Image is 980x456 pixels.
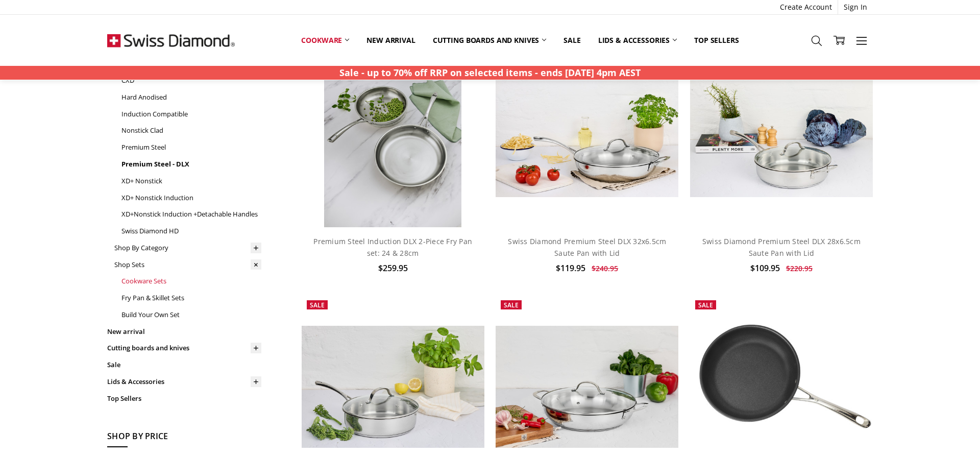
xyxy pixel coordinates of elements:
a: Swiss Diamond HD [121,223,261,239]
a: Hard Anodised [121,89,261,106]
a: Cutting boards and knives [424,29,555,52]
a: Cutting boards and knives [107,340,261,356]
a: Fry Pan & Skillet Sets [121,290,261,306]
img: Premium steel DLX 2pc fry pan set (28 and 24cm) life style shot [324,44,461,227]
a: XD+ Nonstick Induction [121,189,261,206]
a: Premium Steel [121,139,261,156]
a: Lids & Accessories [590,29,685,52]
a: Premium Steel - DLX [121,156,261,173]
span: Sale [698,301,713,309]
span: $220.95 [786,263,813,273]
span: $259.95 [378,262,408,274]
a: Swiss Diamond Premium Steel DLX 32x6.5cm Saute Pan with Lid [508,236,666,257]
span: Sale [310,301,325,309]
img: Swiss Diamond Premium Steel DLX 28x6.5cm Saute Pan with Lid [690,75,873,197]
a: Cookware Sets [121,273,261,290]
a: Premium steel DLX 2pc fry pan set (28 and 24cm) life style shot [302,44,484,227]
a: Lids & Accessories [107,373,261,390]
a: Swiss Diamond Premium Steel DLX 28x6.5cm Saute Pan with Lid [690,44,873,227]
a: Induction Compatible [121,106,261,123]
strong: Sale - up to 70% off RRP on selected items - ends [DATE] 4pm AEST [339,66,641,79]
a: CXD [121,72,261,89]
a: XD+ Nonstick [121,173,261,189]
a: New arrival [107,323,261,340]
a: Cookware [292,29,358,52]
span: $119.95 [556,262,585,274]
img: Swiss Diamond Premium Steel DLX 32x6.5cm Saute Pan with Lid [496,75,678,197]
img: Free Shipping On Every Order [107,15,235,66]
span: Sale [504,301,519,309]
a: XD+Nonstick Induction +Detachable Handles [121,206,261,223]
span: $109.95 [750,262,780,274]
a: Swiss Diamond Premium Steel DLX 32x6.5cm Saute Pan with Lid [496,44,678,227]
a: Swiss Diamond Premium Steel DLX 28x6.5cm Saute Pan with Lid [702,236,861,257]
img: Swiss Diamond Premium Steel DLX 24x6.0cm Saute Pan with Lid [302,326,484,448]
a: Premium Steel Induction DLX 2-Piece Fry Pan set: 24 & 28cm [313,236,472,257]
h5: Shop By Price [107,430,261,447]
a: Sale [555,29,589,52]
a: New arrival [358,29,424,52]
a: Top Sellers [107,390,261,407]
a: Sale [107,356,261,373]
a: Shop Sets [114,256,261,273]
img: Swiss Diamond Premium Steel DLX 32x6.5cm Chef Pan with lid [496,326,678,448]
a: Build Your Own Set [121,306,261,323]
span: $240.95 [592,263,618,273]
a: Shop By Category [114,239,261,256]
a: Nonstick Clad [121,122,261,139]
a: Top Sellers [685,29,747,52]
